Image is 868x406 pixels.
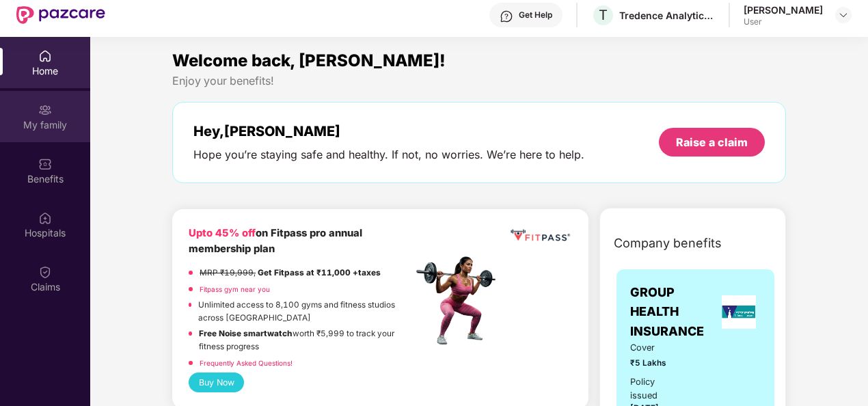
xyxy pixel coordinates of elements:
p: Unlimited access to 8,100 gyms and fitness studios across [GEOGRAPHIC_DATA] [198,299,412,324]
span: Company benefits [614,234,722,253]
del: MRP ₹19,999, [200,268,256,278]
img: svg+xml;base64,PHN2ZyB3aWR0aD0iMjAiIGhlaWdodD0iMjAiIHZpZXdCb3g9IjAgMCAyMCAyMCIgZmlsbD0ibm9uZSIgeG... [38,103,52,117]
div: Hope you’re staying safe and healthy. If not, no worries. We’re here to help. [193,148,584,162]
div: Raise a claim [676,135,748,150]
span: ₹5 Lakhs [630,357,679,370]
img: svg+xml;base64,PHN2ZyBpZD0iSG9tZSIgeG1sbnM9Imh0dHA6Ly93d3cudzMub3JnLzIwMDAvc3ZnIiB3aWR0aD0iMjAiIG... [38,49,52,63]
img: svg+xml;base64,PHN2ZyBpZD0iQ2xhaW0iIHhtbG5zPSJodHRwOi8vd3d3LnczLm9yZy8yMDAwL3N2ZyIgd2lkdGg9IjIwIi... [38,265,52,279]
div: Tredence Analytics Solutions Private Limited [619,9,715,22]
div: Policy issued [630,375,679,403]
b: on Fitpass pro annual membership plan [189,227,362,255]
b: Upto 45% off [189,227,256,239]
strong: Free Noise smartwatch [199,329,293,338]
img: New Pazcare Logo [16,6,105,24]
div: User [744,16,823,27]
span: Cover [630,341,679,355]
img: fpp.png [412,253,508,349]
span: Welcome back, [PERSON_NAME]! [172,51,446,70]
button: Buy Now [189,373,244,392]
a: Fitpass gym near you [200,285,270,293]
div: Get Help [519,10,552,21]
img: svg+xml;base64,PHN2ZyBpZD0iQmVuZWZpdHMiIHhtbG5zPSJodHRwOi8vd3d3LnczLm9yZy8yMDAwL3N2ZyIgd2lkdGg9Ij... [38,157,52,171]
img: svg+xml;base64,PHN2ZyBpZD0iSGVscC0zMngzMiIgeG1sbnM9Imh0dHA6Ly93d3cudzMub3JnLzIwMDAvc3ZnIiB3aWR0aD... [500,10,513,23]
span: GROUP HEALTH INSURANCE [630,283,716,341]
img: fppp.png [508,226,573,245]
img: svg+xml;base64,PHN2ZyBpZD0iSG9zcGl0YWxzIiB4bWxucz0iaHR0cDovL3d3dy53My5vcmcvMjAwMC9zdmciIHdpZHRoPS... [38,211,52,225]
img: insurerLogo [722,295,756,329]
div: [PERSON_NAME] [744,3,823,16]
img: svg+xml;base64,PHN2ZyBpZD0iRHJvcGRvd24tMzJ4MzIiIHhtbG5zPSJodHRwOi8vd3d3LnczLm9yZy8yMDAwL3N2ZyIgd2... [838,10,849,21]
span: T [599,7,608,23]
strong: Get Fitpass at ₹11,000 +taxes [258,268,381,278]
div: Hey, [PERSON_NAME] [193,123,584,139]
div: Enjoy your benefits! [172,74,786,88]
a: Frequently Asked Questions! [200,359,293,367]
p: worth ₹5,999 to track your fitness progress [199,327,412,353]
